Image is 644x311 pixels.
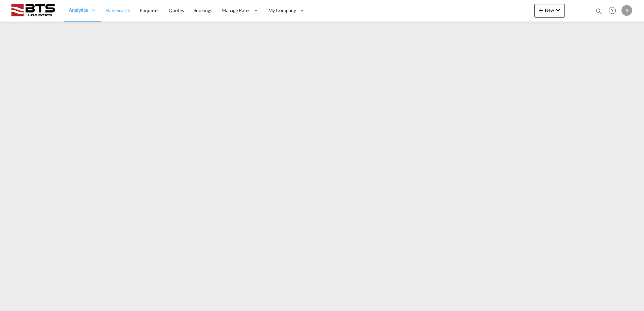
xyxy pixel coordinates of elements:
[10,3,56,18] img: cdcc71d0be7811ed9adfbf939d2aa0e8.png
[607,5,618,16] span: Help
[621,5,632,16] div: S
[169,7,184,13] span: Quotes
[537,6,545,14] md-icon: icon-plus 400-fg
[607,5,621,17] div: Help
[595,7,603,18] div: icon-magnify
[534,4,565,18] button: icon-plus 400-fgNewicon-chevron-down
[193,7,212,13] span: Bookings
[595,7,603,15] md-icon: icon-magnify
[554,6,562,14] md-icon: icon-chevron-down
[222,7,250,14] span: Manage Rates
[537,7,562,13] span: New
[268,7,296,14] span: My Company
[140,7,159,13] span: Enquiries
[69,7,88,13] span: Analytics
[106,7,130,13] span: Rate Search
